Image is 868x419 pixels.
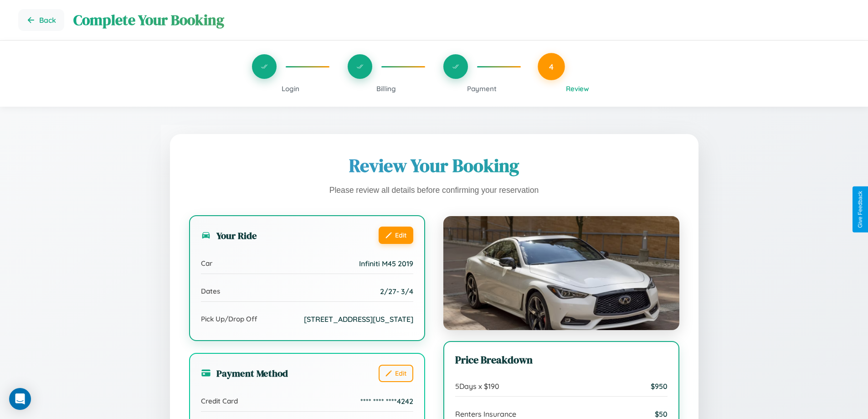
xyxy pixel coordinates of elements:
[201,229,257,242] h3: Your Ride
[651,382,668,391] span: $ 950
[304,315,413,324] span: [STREET_ADDRESS][US_STATE]
[857,191,863,228] div: Give Feedback
[201,367,288,380] h3: Payment Method
[655,409,668,419] span: $ 50
[549,62,554,72] span: 4
[201,259,212,268] span: Car
[18,9,64,31] button: Go back
[189,183,679,198] p: Please review all details before confirming your reservation
[201,287,220,295] span: Dates
[566,84,589,93] span: Review
[376,84,396,93] span: Billing
[455,409,516,419] span: Renters Insurance
[455,353,668,367] h3: Price Breakdown
[443,216,679,330] img: Infiniti M45
[189,153,679,178] h1: Review Your Booking
[9,388,31,410] div: Open Intercom Messenger
[73,10,850,30] h1: Complete Your Booking
[455,382,499,391] span: 5 Days x $ 190
[379,365,413,382] button: Edit
[467,84,497,93] span: Payment
[359,259,413,268] span: Infiniti M45 2019
[282,84,299,93] span: Login
[201,397,238,405] span: Credit Card
[379,227,413,244] button: Edit
[201,315,257,323] span: Pick Up/Drop Off
[380,287,413,296] span: 2 / 27 - 3 / 4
